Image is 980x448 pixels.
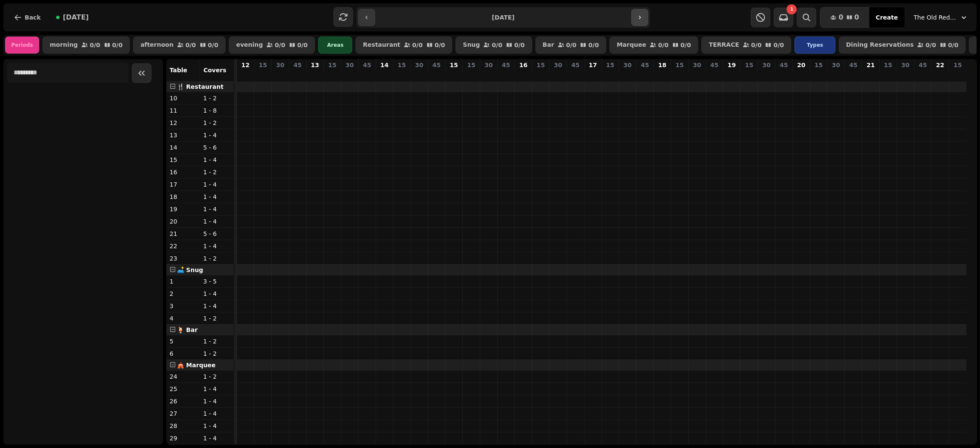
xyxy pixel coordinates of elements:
[832,71,839,79] p: 0
[170,409,197,418] p: 27
[203,337,230,346] p: 1 - 2
[815,71,822,79] p: 0
[177,83,224,90] span: 🍴 Restaurant
[746,71,752,79] p: 0
[170,193,197,201] p: 18
[954,61,962,69] p: 15
[846,42,914,48] p: Dining Reservations
[588,42,599,48] p: 0 / 0
[728,71,735,79] p: 0
[63,14,89,21] span: [DATE]
[203,143,230,152] p: 5 - 6
[277,71,284,79] p: 0
[170,289,197,298] p: 2
[203,242,230,250] p: 1 - 4
[607,71,614,79] p: 0
[203,67,226,74] span: Covers
[50,42,78,48] p: morning
[566,42,577,48] p: 0 / 0
[170,372,197,381] p: 24
[617,42,646,48] p: Marquee
[641,61,649,69] p: 45
[203,119,230,127] p: 1 - 2
[850,71,857,79] p: 0
[203,422,230,430] p: 1 - 4
[185,42,196,48] p: 0 / 0
[203,217,230,226] p: 1 - 4
[869,7,905,28] button: Create
[170,242,197,250] p: 22
[450,61,458,69] p: 15
[7,7,48,28] button: Back
[502,61,510,69] p: 45
[203,254,230,263] p: 1 - 2
[363,61,371,69] p: 45
[484,61,493,69] p: 30
[658,61,666,69] p: 18
[468,71,475,79] p: 0
[170,119,197,127] p: 12
[412,42,423,48] p: 0 / 0
[624,61,632,69] p: 30
[170,277,197,286] p: 1
[203,180,230,189] p: 1 - 4
[926,42,936,48] p: 0 / 0
[937,71,943,79] p: 0
[762,61,770,69] p: 30
[275,42,285,48] p: 0 / 0
[170,168,197,176] p: 16
[170,434,197,442] p: 29
[884,61,892,69] p: 15
[781,71,787,79] p: 0
[867,71,874,79] p: 0
[450,71,457,79] p: 0
[711,71,718,79] p: 0
[43,37,130,54] button: morning0/00/0
[914,13,956,22] span: The Old Red Lion
[364,71,370,79] p: 0
[701,37,791,54] button: TERRACE0/00/0
[433,71,440,79] p: 0
[610,37,698,54] button: Marquee0/00/0
[203,302,230,310] p: 1 - 4
[520,71,527,79] p: 0
[208,42,219,48] p: 0 / 0
[572,71,579,79] p: 0
[177,267,203,273] span: 🛋️ Snug
[259,61,267,69] p: 15
[537,71,544,79] p: 0
[170,397,197,405] p: 26
[676,71,683,79] p: 0
[203,168,230,176] p: 1 - 2
[203,397,230,405] p: 1 - 4
[536,37,606,54] button: Bar0/00/0
[797,61,805,69] p: 20
[675,61,684,69] p: 15
[554,61,562,69] p: 30
[293,61,302,69] p: 45
[203,349,230,358] p: 1 - 2
[381,71,388,79] p: 0
[543,42,554,48] p: Bar
[311,71,318,79] p: 0
[555,71,561,79] p: 0
[329,71,336,79] p: 0
[203,230,230,238] p: 5 - 6
[416,71,422,79] p: 0
[798,71,805,79] p: 0
[170,94,197,102] p: 10
[485,71,492,79] p: 0
[133,37,225,54] button: afternoon0/00/0
[456,37,532,54] button: Snug0/00/0
[236,42,263,48] p: evening
[203,156,230,164] p: 1 - 4
[25,14,41,20] span: Back
[170,314,197,323] p: 4
[132,63,151,83] button: Collapse sidebar
[346,71,353,79] p: 0
[467,61,475,69] p: 15
[112,42,123,48] p: 0 / 0
[203,205,230,213] p: 1 - 4
[681,42,691,48] p: 0 / 0
[839,37,966,54] button: Dining Reservations0/00/0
